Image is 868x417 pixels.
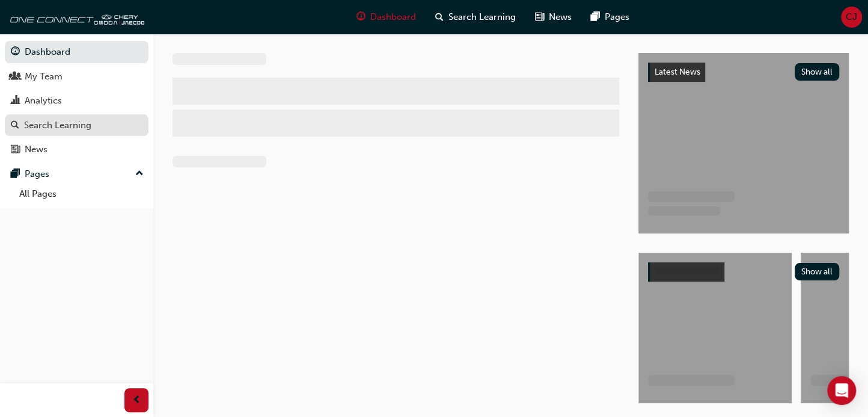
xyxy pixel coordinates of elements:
a: pages-iconPages [581,5,639,29]
a: My Team [5,66,148,88]
a: News [5,138,148,161]
span: guage-icon [11,47,20,58]
a: search-iconSearch Learning [426,5,525,29]
div: News [25,143,47,156]
a: Dashboard [5,41,148,63]
span: Latest News [655,67,700,77]
span: prev-icon [132,393,141,408]
div: My Team [25,70,63,84]
span: search-icon [435,10,444,25]
a: guage-iconDashboard [347,5,426,29]
span: search-icon [11,120,19,131]
div: Open Intercom Messenger [827,376,856,405]
button: Pages [5,163,148,185]
a: Show all [648,262,839,282]
img: oneconnect [6,5,144,29]
div: Analytics [25,94,62,108]
span: CJ [846,10,857,24]
button: Show all [795,63,840,81]
a: Analytics [5,90,148,112]
button: Show all [795,263,840,280]
span: News [549,10,572,24]
span: pages-icon [591,10,600,25]
span: people-icon [11,72,20,82]
span: Dashboard [370,10,416,24]
button: CJ [841,7,862,28]
span: pages-icon [11,169,20,180]
span: news-icon [535,10,544,25]
div: Search Learning [24,119,91,132]
span: up-icon [135,166,144,182]
div: Pages [25,167,49,181]
span: Pages [605,10,629,24]
a: Search Learning [5,114,148,137]
span: Search Learning [448,10,516,24]
a: Latest NewsShow all [648,63,839,82]
a: news-iconNews [525,5,581,29]
span: news-icon [11,144,20,155]
span: guage-icon [356,10,365,25]
span: chart-icon [11,96,20,107]
button: DashboardMy TeamAnalyticsSearch LearningNews [5,39,148,163]
a: All Pages [14,185,148,203]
